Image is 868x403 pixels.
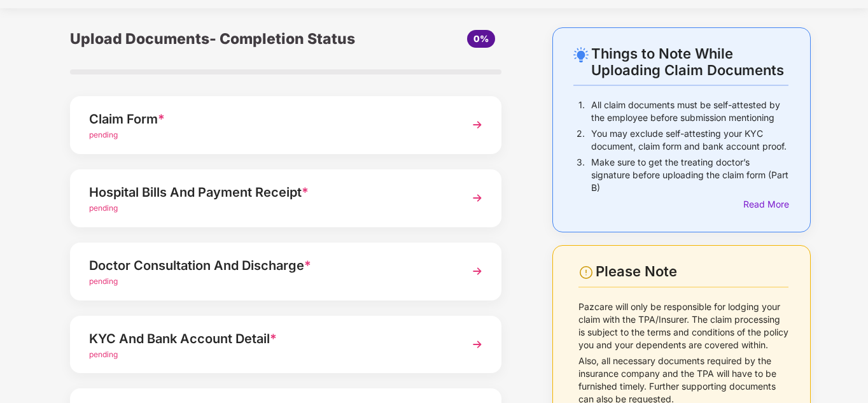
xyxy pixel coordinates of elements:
[466,260,489,283] img: svg+xml;base64,PHN2ZyBpZD0iTmV4dCIgeG1sbnM9Imh0dHA6Ly93d3cudzMub3JnLzIwMDAvc3ZnIiB3aWR0aD0iMzYiIG...
[591,99,788,124] p: All claim documents must be self-attested by the employee before submission mentioning
[591,127,788,153] p: You may exclude self-attesting your KYC document, claim form and bank account proof.
[578,265,594,280] img: svg+xml;base64,PHN2ZyBpZD0iV2FybmluZ18tXzI0eDI0IiBkYXRhLW5hbWU9Ildhcm5pbmcgLSAyNHgyNCIgeG1sbnM9Im...
[577,127,585,153] p: 2.
[466,333,489,356] img: svg+xml;base64,PHN2ZyBpZD0iTmV4dCIgeG1sbnM9Imh0dHA6Ly93d3cudzMub3JnLzIwMDAvc3ZnIiB3aWR0aD0iMzYiIG...
[89,109,449,129] div: Claim Form
[591,45,788,78] div: Things to Note While Uploading Claim Documents
[89,350,118,359] span: pending
[89,276,118,286] span: pending
[578,300,789,351] p: Pazcare will only be responsible for lodging your claim with the TPA/Insurer. The claim processin...
[466,113,489,136] img: svg+xml;base64,PHN2ZyBpZD0iTmV4dCIgeG1sbnM9Imh0dHA6Ly93d3cudzMub3JnLzIwMDAvc3ZnIiB3aWR0aD0iMzYiIG...
[89,329,449,349] div: KYC And Bank Account Detail
[578,99,585,124] p: 1.
[89,130,118,139] span: pending
[743,197,788,211] div: Read More
[473,33,489,44] span: 0%
[591,156,788,194] p: Make sure to get the treating doctor’s signature before uploading the claim form (Part B)
[466,187,489,209] img: svg+xml;base64,PHN2ZyBpZD0iTmV4dCIgeG1sbnM9Imh0dHA6Ly93d3cudzMub3JnLzIwMDAvc3ZnIiB3aWR0aD0iMzYiIG...
[577,156,585,194] p: 3.
[89,203,118,213] span: pending
[573,47,589,62] img: svg+xml;base64,PHN2ZyB4bWxucz0iaHR0cDovL3d3dy53My5vcmcvMjAwMC9zdmciIHdpZHRoPSIyNC4wOTMiIGhlaWdodD...
[70,27,358,50] div: Upload Documents- Completion Status
[89,255,449,276] div: Doctor Consultation And Discharge
[596,263,788,280] div: Please Note
[89,182,449,202] div: Hospital Bills And Payment Receipt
